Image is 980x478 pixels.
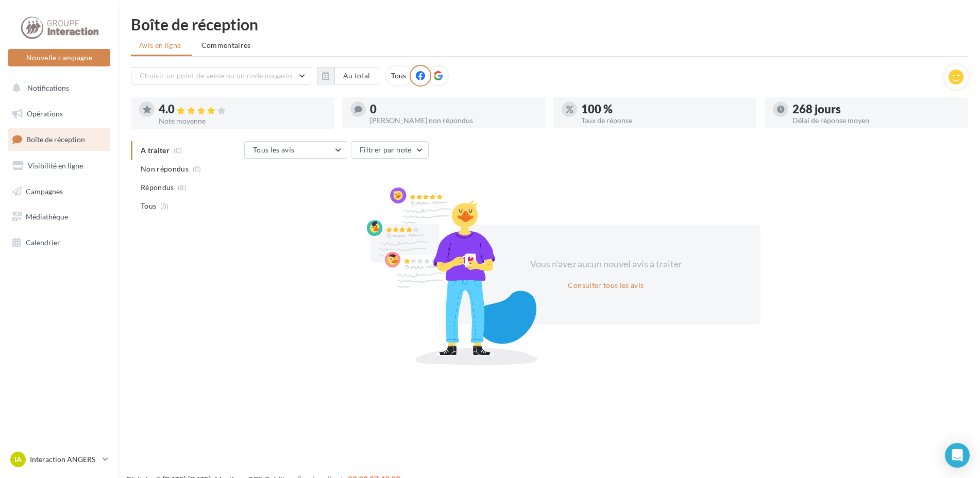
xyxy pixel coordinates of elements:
[28,161,83,170] span: Visibilité en ligne
[27,109,63,118] span: Opérations
[244,141,347,159] button: Tous les avis
[370,104,537,115] div: 0
[26,238,60,247] span: Calendrier
[141,164,189,174] span: Non répondus
[6,128,112,150] a: Boîte de réception
[581,104,748,115] div: 100 %
[193,165,201,173] span: (0)
[27,83,69,92] span: Notifications
[30,454,98,465] p: Interaction ANGERS
[159,104,326,115] div: 4.0
[26,212,68,221] span: Médiathèque
[201,40,251,50] span: Commentaires
[8,49,110,66] button: Nouvelle campagne
[6,103,112,125] a: Opérations
[253,145,295,154] span: Tous les avis
[334,67,379,84] button: Au total
[141,201,156,211] span: Tous
[317,67,379,84] button: Au total
[140,71,292,80] span: Choisir un point de vente ou un code magasin
[6,155,112,177] a: Visibilité en ligne
[6,232,112,253] a: Calendrier
[385,65,412,87] div: Tous
[8,450,110,469] a: IA Interaction ANGERS
[26,135,85,144] span: Boîte de réception
[6,181,112,202] a: Campagnes
[131,16,968,32] div: Boîte de réception
[564,279,648,292] button: Consulter tous les avis
[370,117,537,124] div: [PERSON_NAME] non répondus
[351,141,429,159] button: Filtrer par note
[6,206,112,228] a: Médiathèque
[792,104,959,115] div: 268 jours
[26,186,63,195] span: Campagnes
[141,182,174,193] span: Répondus
[159,117,326,125] div: Note moyenne
[14,454,22,465] span: IA
[178,183,187,192] span: (8)
[517,258,695,271] div: Vous n'avez aucun nouvel avis à traiter
[131,67,311,84] button: Choisir un point de vente ou un code magasin
[6,77,108,99] button: Notifications
[581,117,748,124] div: Taux de réponse
[160,202,169,210] span: (8)
[945,443,970,468] div: Open Intercom Messenger
[792,117,959,124] div: Délai de réponse moyen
